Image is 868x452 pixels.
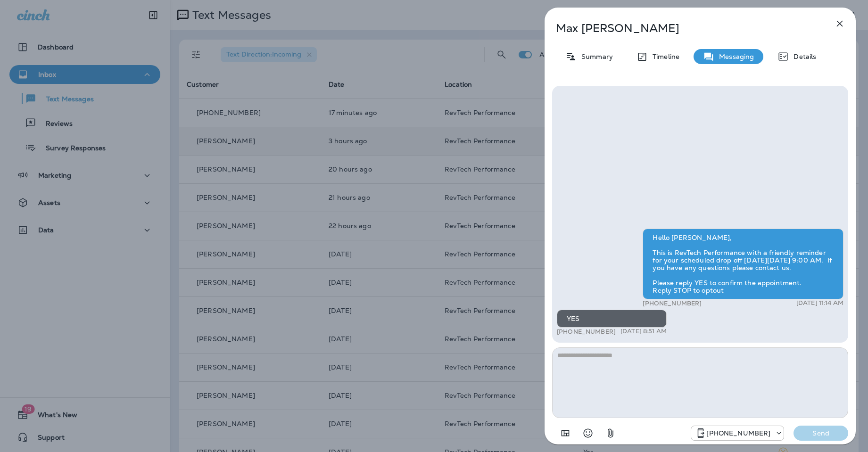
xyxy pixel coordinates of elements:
[706,429,770,437] p: [PHONE_NUMBER]
[714,53,754,60] p: Messaging
[620,328,667,335] p: [DATE] 8:51 AM
[577,53,613,60] p: Summary
[796,299,843,307] p: [DATE] 11:14 AM
[557,310,667,328] div: YES
[556,22,813,35] p: Max [PERSON_NAME]
[789,53,816,60] p: Details
[691,427,784,439] div: +1 (571) 520-7309
[643,229,843,299] div: Hello [PERSON_NAME], This is RevTech Performance with a friendly reminder for your scheduled drop...
[643,299,702,307] p: [PHONE_NUMBER]
[556,424,575,443] button: Add in a premade template
[648,53,679,60] p: Timeline
[557,328,616,336] p: [PHONE_NUMBER]
[579,424,597,443] button: Select an emoji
